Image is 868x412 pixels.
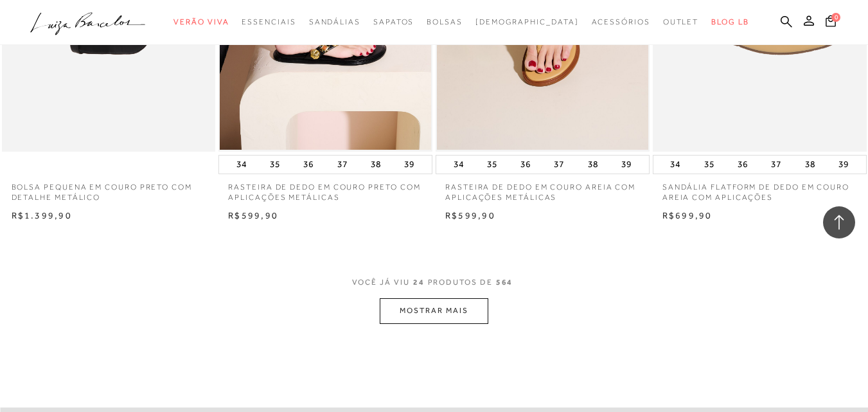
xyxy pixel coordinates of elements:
[801,156,819,174] button: 38
[228,210,278,220] span: R$599,90
[517,156,535,174] button: 36
[550,156,568,174] button: 37
[173,17,229,26] span: Verão Viva
[427,10,463,34] a: categoryNavScreenReaderText
[663,17,699,26] span: Outlet
[711,17,748,26] span: BLOG LB
[592,17,650,26] span: Acessórios
[413,278,425,287] span: 24
[767,156,785,174] button: 37
[734,156,752,174] button: 36
[367,156,385,174] button: 38
[592,10,650,34] a: categoryNavScreenReaderText
[2,174,216,204] a: BOLSA PEQUENA EM COURO PRETO COM DETALHE METÁLICO
[662,210,713,220] span: R$699,90
[373,10,414,34] a: categoryNavScreenReaderText
[299,156,317,174] button: 36
[700,156,718,174] button: 35
[436,174,650,204] a: RASTEIRA DE DEDO EM COURO AREIA COM APLICAÇÕES METÁLICAS
[831,13,840,22] span: 0
[266,156,284,174] button: 35
[653,174,867,204] a: SANDÁLIA FLATFORM DE DEDO EM COURO AREIA COM APLICAÇÕES
[427,17,463,26] span: Bolsas
[617,156,635,174] button: 39
[242,17,296,26] span: Essenciais
[352,278,517,287] span: VOCÊ JÁ VIU PRODUTOS DE
[666,156,684,174] button: 34
[496,278,513,287] span: 564
[173,10,229,34] a: categoryNavScreenReaderText
[309,17,360,26] span: Sandálias
[373,17,414,26] span: Sapatos
[309,10,360,34] a: categoryNavScreenReaderText
[711,10,748,34] a: BLOG LB
[663,10,699,34] a: categoryNavScreenReaderText
[475,10,579,34] a: noSubCategoriesText
[400,156,418,174] button: 39
[822,14,840,31] button: 0
[233,156,251,174] button: 34
[218,174,432,204] a: RASTEIRA DE DEDO EM COURO PRETO COM APLICAÇÕES METÁLICAS
[12,210,72,220] span: R$1.399,90
[333,156,351,174] button: 37
[584,156,602,174] button: 38
[835,156,853,174] button: 39
[380,298,488,323] button: MOSTRAR MAIS
[475,17,579,26] span: [DEMOGRAPHIC_DATA]
[242,10,296,34] a: categoryNavScreenReaderText
[483,156,501,174] button: 35
[445,210,495,220] span: R$599,90
[450,156,468,174] button: 34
